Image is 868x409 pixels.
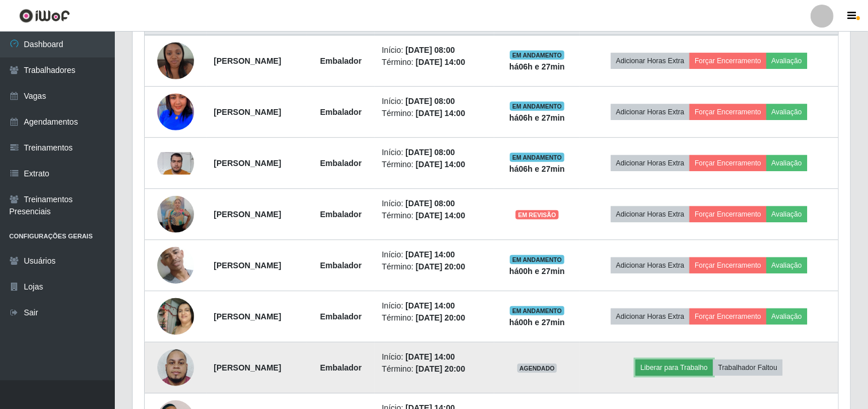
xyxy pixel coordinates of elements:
strong: [PERSON_NAME] [214,312,281,321]
button: Adicionar Horas Extra [611,308,689,325]
strong: Embalador [320,261,362,270]
time: [DATE] 14:00 [405,301,455,310]
strong: [PERSON_NAME] [214,56,281,65]
strong: há 06 h e 27 min [509,113,565,122]
strong: Embalador [320,363,362,372]
img: 1707916036047.jpeg [157,292,194,341]
li: Término: [382,261,487,273]
strong: Embalador [320,312,362,321]
button: Adicionar Horas Extra [611,104,689,120]
span: EM ANDAMENTO [510,102,564,111]
img: 1703894885814.jpeg [157,225,194,306]
li: Término: [382,56,487,68]
time: [DATE] 14:00 [416,109,465,118]
strong: há 00 h e 27 min [509,267,565,276]
img: 1744807686842.jpeg [157,152,194,175]
button: Avaliação [766,104,807,120]
li: Início: [382,146,487,159]
button: Avaliação [766,155,807,171]
li: Início: [382,249,487,261]
strong: Embalador [320,107,362,117]
strong: [PERSON_NAME] [214,363,281,372]
span: EM ANDAMENTO [510,51,564,60]
img: 1728315936790.jpeg [157,36,194,85]
time: [DATE] 14:00 [405,352,455,361]
time: [DATE] 08:00 [405,97,455,106]
strong: [PERSON_NAME] [214,210,281,219]
button: Avaliação [766,257,807,273]
time: [DATE] 14:00 [416,57,465,67]
time: [DATE] 08:00 [405,45,455,55]
strong: [PERSON_NAME] [214,107,281,117]
time: [DATE] 14:00 [405,250,455,259]
button: Liberar para Trabalho [635,360,713,376]
li: Término: [382,159,487,171]
span: EM ANDAMENTO [510,306,564,315]
img: 1716661662747.jpeg [157,343,194,392]
li: Início: [382,95,487,107]
button: Forçar Encerramento [689,53,766,69]
button: Avaliação [766,53,807,69]
time: [DATE] 14:00 [416,211,465,220]
li: Término: [382,107,487,119]
li: Início: [382,198,487,210]
button: Adicionar Horas Extra [611,206,689,222]
time: [DATE] 08:00 [405,148,455,157]
button: Forçar Encerramento [689,104,766,120]
span: EM ANDAMENTO [510,153,564,162]
span: EM REVISÃO [516,210,558,219]
li: Término: [382,210,487,222]
button: Trabalhador Faltou [713,360,782,376]
time: [DATE] 20:00 [416,313,465,322]
li: Término: [382,363,487,375]
time: [DATE] 08:00 [405,199,455,208]
button: Forçar Encerramento [689,257,766,273]
time: [DATE] 20:00 [416,262,465,271]
span: EM ANDAMENTO [510,255,564,264]
button: Forçar Encerramento [689,308,766,325]
strong: há 06 h e 27 min [509,164,565,173]
button: Adicionar Horas Extra [611,257,689,273]
strong: há 00 h e 27 min [509,318,565,327]
li: Início: [382,300,487,312]
span: AGENDADO [517,364,557,373]
strong: Embalador [320,56,362,65]
button: Adicionar Horas Extra [611,155,689,171]
button: Forçar Encerramento [689,155,766,171]
button: Avaliação [766,206,807,222]
img: 1747678761678.jpeg [157,196,194,233]
button: Avaliação [766,308,807,325]
strong: [PERSON_NAME] [214,159,281,168]
strong: há 06 h e 27 min [509,62,565,71]
strong: Embalador [320,159,362,168]
li: Início: [382,351,487,363]
li: Término: [382,312,487,324]
img: CoreUI Logo [19,9,70,23]
strong: [PERSON_NAME] [214,261,281,270]
button: Adicionar Horas Extra [611,53,689,69]
time: [DATE] 20:00 [416,364,465,373]
button: Forçar Encerramento [689,206,766,222]
img: 1736158930599.jpeg [157,72,194,152]
time: [DATE] 14:00 [416,160,465,169]
strong: Embalador [320,210,362,219]
li: Início: [382,44,487,56]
